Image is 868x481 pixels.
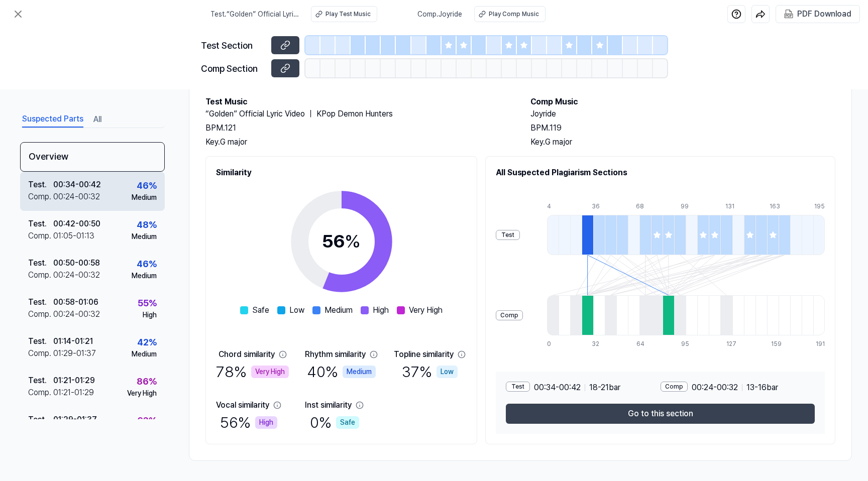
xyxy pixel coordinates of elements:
div: High [255,416,277,429]
div: 64 [636,339,648,348]
div: 55 % [138,296,157,310]
div: 56 [322,228,361,255]
div: Medium [132,192,157,203]
div: Medium [132,271,157,281]
h2: All Suspected Plagiarism Sections [496,167,825,179]
div: 42 % [137,335,157,349]
div: Play Comp Music [489,10,539,19]
div: 163 [770,202,781,211]
h2: Comp Music [530,96,835,108]
span: Comp . Joyride [417,9,462,20]
div: 01:21 - 01:29 [53,375,95,387]
div: 0 [547,339,559,348]
div: Overview [20,142,165,172]
div: 01:21 - 01:29 [53,387,94,399]
div: Play Test Music [325,10,371,19]
div: Medium [132,231,157,242]
div: Chord similarity [219,348,275,360]
div: 00:42 - 00:50 [53,218,100,230]
div: 00:24 - 00:32 [53,308,100,320]
button: Play Test Music [311,6,377,22]
button: Play Comp Music [474,6,546,22]
div: 00:50 - 00:58 [53,257,100,269]
div: 56 % [220,411,277,434]
span: Medium [324,304,353,316]
div: 131 [725,202,737,211]
div: BPM. 121 [205,122,510,134]
div: 00:24 - 00:32 [53,191,100,203]
span: Test . “Golden” Official Lyric Video ｜ KPop Demon Hunters [210,9,299,20]
button: Suspected Parts [22,111,83,128]
div: Topline similarity [394,348,454,360]
div: Test . [28,179,53,191]
div: Test [496,230,520,240]
div: 01:29 - 01:37 [53,414,97,426]
div: 01:05 - 01:13 [53,230,94,242]
div: Comp . [28,308,53,320]
div: BPM. 119 [530,122,835,134]
div: 195 [814,202,825,211]
img: share [755,9,766,19]
div: Comp . [28,230,53,242]
div: 46 % [137,179,157,192]
div: Medium [132,349,157,359]
span: 00:34 - 00:42 [534,382,581,394]
div: 4 [547,202,559,211]
span: Safe [252,304,269,316]
h2: Joyride [530,108,835,120]
div: 0 % [310,411,359,434]
div: Key. G major [530,136,835,148]
img: help [731,9,741,19]
div: Comp [661,382,688,392]
div: Comp . [28,191,53,203]
h2: Similarity [216,167,467,179]
span: High [373,304,389,316]
div: 159 [771,339,783,348]
h2: Test Music [205,96,510,108]
button: Go to this section [506,404,815,424]
button: All [93,111,101,128]
div: Comp Section [201,62,265,75]
img: PDF Download [784,10,793,19]
span: 00:24 - 00:32 [692,382,738,394]
div: 32 [592,339,603,348]
div: Inst similarity [305,399,352,411]
div: 00:58 - 01:06 [53,296,98,308]
div: Safe [336,416,359,429]
div: Test [506,382,530,392]
span: Low [289,304,304,316]
div: 48 % [137,218,157,231]
div: Very High [251,366,289,378]
div: Low [437,366,458,378]
div: Test . [28,296,53,308]
div: Test . [28,218,53,230]
div: 95 [681,339,693,348]
div: Key. G major [205,136,510,148]
div: PDF Download [797,8,851,21]
div: 78 % [216,360,289,383]
div: 191 [816,339,825,348]
div: 00:24 - 00:32 [53,269,100,281]
div: Test . [28,375,53,387]
div: Rhythm similarity [305,348,366,360]
div: Test . [28,335,53,347]
div: Very High [127,388,157,399]
div: 37 % [402,360,458,383]
button: PDF Download [782,6,853,23]
span: 13 - 16 bar [746,382,778,394]
div: Test Section [201,39,265,52]
div: 40 % [307,360,376,383]
div: High [143,310,157,320]
div: 127 [726,339,738,348]
div: 86 % [137,375,157,388]
span: Very High [409,304,443,316]
div: Vocal similarity [216,399,269,411]
div: Test . [28,414,53,426]
div: 68 [636,202,647,211]
div: 63 % [137,414,157,427]
div: 36 [592,202,603,211]
div: Test . [28,257,53,269]
div: 00:34 - 00:42 [53,179,101,191]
